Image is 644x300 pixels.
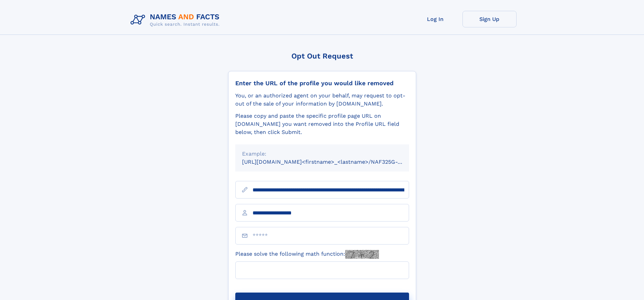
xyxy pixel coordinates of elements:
[128,11,225,29] img: Logo Names and Facts
[242,150,402,158] div: Example:
[408,11,462,27] a: Log In
[235,92,409,108] div: You, or an authorized agent on your behalf, may request to opt-out of the sale of your informatio...
[242,159,422,165] small: [URL][DOMAIN_NAME]<firstname>_<lastname>/NAF325G-xxxxxxxx
[235,112,409,136] div: Please copy and paste the specific profile page URL on [DOMAIN_NAME] you want removed into the Pr...
[462,11,517,27] a: Sign Up
[235,250,379,259] label: Please solve the following math function:
[235,79,409,87] div: Enter the URL of the profile you would like removed
[228,52,416,60] div: Opt Out Request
